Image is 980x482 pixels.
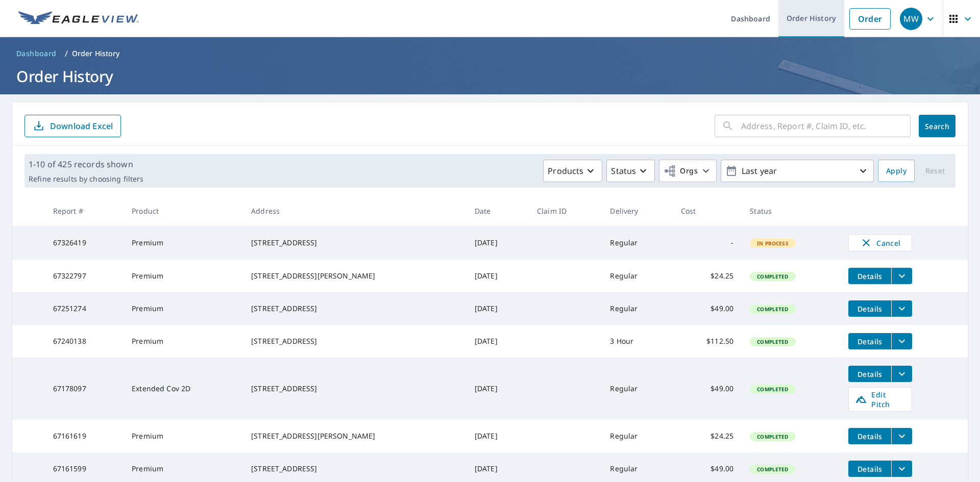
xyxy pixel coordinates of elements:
button: detailsBtn-67161599 [848,461,891,477]
td: Regular [602,260,673,292]
button: filesDropdownBtn-67161619 [891,428,912,444]
td: 67251274 [45,292,124,325]
p: Products [548,165,583,177]
p: Order History [72,48,120,59]
td: 67326419 [45,226,124,260]
p: Download Excel [50,120,113,132]
td: 67161619 [45,420,124,452]
td: [DATE] [467,325,529,358]
button: filesDropdownBtn-67178097 [891,366,912,382]
th: Product [124,196,243,226]
th: Date [467,196,529,226]
button: detailsBtn-67161619 [848,428,891,444]
td: 67322797 [45,260,124,292]
td: Premium [124,420,243,452]
span: Details [854,369,885,379]
span: Orgs [664,165,698,177]
th: Status [742,196,840,226]
button: Download Excel [24,115,121,137]
button: detailsBtn-67178097 [848,366,891,382]
span: Details [854,464,885,474]
span: Completed [751,466,794,473]
th: Report # [45,196,124,226]
span: Completed [751,306,794,313]
td: [DATE] [467,358,529,420]
span: Details [854,271,885,281]
button: Status [606,160,655,182]
nav: breadcrumb [12,45,968,62]
th: Cost [673,196,742,226]
td: $24.25 [673,260,742,292]
p: Last year [738,162,857,180]
p: 1-10 of 425 records shown [29,158,143,170]
th: Claim ID [529,196,602,226]
span: Dashboard [16,48,57,59]
span: Apply [886,165,906,177]
div: [STREET_ADDRESS] [251,464,458,474]
button: filesDropdownBtn-67161599 [891,461,912,477]
td: [DATE] [467,226,529,260]
div: [STREET_ADDRESS][PERSON_NAME] [251,431,458,441]
button: filesDropdownBtn-67251274 [891,300,912,317]
td: Regular [602,292,673,325]
td: Premium [124,260,243,292]
span: Completed [751,273,794,280]
div: [STREET_ADDRESS][PERSON_NAME] [251,271,458,281]
td: [DATE] [467,292,529,325]
button: Last year [721,160,874,182]
td: - [673,226,742,260]
p: Refine results by choosing filters [29,174,143,184]
a: Dashboard [12,45,61,62]
a: Edit Pitch [848,387,912,412]
button: filesDropdownBtn-67240138 [891,333,912,349]
span: Completed [751,338,794,345]
button: Search [919,115,955,137]
td: $112.50 [673,325,742,358]
span: Cancel [859,237,901,249]
button: Apply [878,160,915,182]
td: $24.25 [673,420,742,452]
li: / [65,47,68,60]
h1: Order History [12,66,968,87]
span: Details [854,304,885,314]
td: Regular [602,358,673,420]
button: Cancel [848,234,912,251]
span: Completed [751,386,794,393]
div: [STREET_ADDRESS] [251,336,458,346]
span: Edit Pitch [855,390,905,409]
td: [DATE] [467,260,529,292]
th: Delivery [602,196,673,226]
th: Address [243,196,467,226]
span: Details [854,432,885,441]
td: Premium [124,226,243,260]
span: Search [927,121,947,131]
td: Extended Cov 2D [124,358,243,420]
button: filesDropdownBtn-67322797 [891,268,912,284]
td: Premium [124,292,243,325]
span: In Process [751,240,795,247]
td: Premium [124,325,243,358]
button: detailsBtn-67322797 [848,268,891,284]
p: Status [611,165,636,177]
td: Regular [602,226,673,260]
td: 67240138 [45,325,124,358]
button: detailsBtn-67240138 [848,333,891,349]
td: $49.00 [673,292,742,325]
button: detailsBtn-67251274 [848,300,891,317]
div: [STREET_ADDRESS] [251,238,458,248]
td: $49.00 [673,358,742,420]
span: Completed [751,433,794,440]
button: Products [543,160,602,182]
button: Orgs [659,160,717,182]
div: [STREET_ADDRESS] [251,384,458,394]
input: Address, Report #, Claim ID, etc. [741,112,911,140]
span: Details [854,337,885,346]
td: 67178097 [45,358,124,420]
a: Order [849,8,891,30]
td: Regular [602,420,673,452]
td: [DATE] [467,420,529,452]
td: 3 Hour [602,325,673,358]
div: MW [900,8,922,30]
img: EV Logo [18,11,139,27]
div: [STREET_ADDRESS] [251,303,458,314]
